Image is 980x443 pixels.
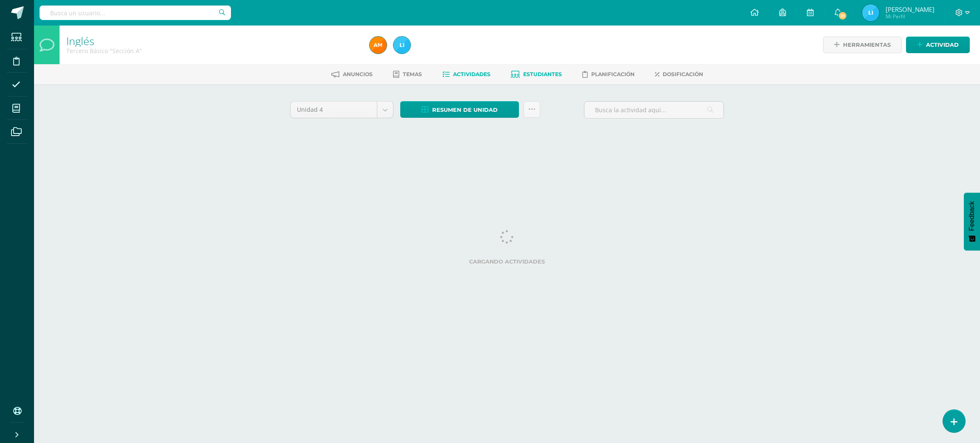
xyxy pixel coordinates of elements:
[297,102,370,118] span: Unidad 4
[838,11,847,20] span: 21
[370,37,387,54] img: 6531f5a821a31dce21a4353d98a8f1e5.png
[523,71,562,77] span: Estudiantes
[886,13,934,20] span: Mi Perfil
[862,4,879,21] img: f8560f84be0fb137d49a2f9323ee8a27.png
[393,37,410,54] img: f8560f84be0fb137d49a2f9323ee8a27.png
[453,71,490,77] span: Actividades
[400,101,519,118] a: Resumen de unidad
[40,6,231,20] input: Busca un usuario...
[442,68,490,81] a: Actividades
[591,71,635,77] span: Planificación
[393,68,422,81] a: Temas
[343,71,373,77] span: Anuncios
[66,34,94,48] a: Inglés
[291,102,393,118] a: Unidad 4
[886,5,934,14] span: [PERSON_NAME]
[906,37,970,53] a: Actividad
[432,102,498,118] span: Resumen de unidad
[663,71,703,77] span: Dosificación
[511,68,562,81] a: Estudiantes
[582,68,635,81] a: Planificación
[964,193,980,250] button: Feedback - Mostrar encuesta
[66,47,359,55] div: Tercero Básico 'Sección A'
[926,37,959,53] span: Actividad
[403,71,422,77] span: Temas
[66,35,359,47] h1: Inglés
[655,68,703,81] a: Dosificación
[290,258,724,265] label: Cargando actividades
[843,37,891,53] span: Herramientas
[968,201,976,231] span: Feedback
[584,102,724,118] input: Busca la actividad aquí...
[823,37,902,53] a: Herramientas
[331,68,373,81] a: Anuncios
